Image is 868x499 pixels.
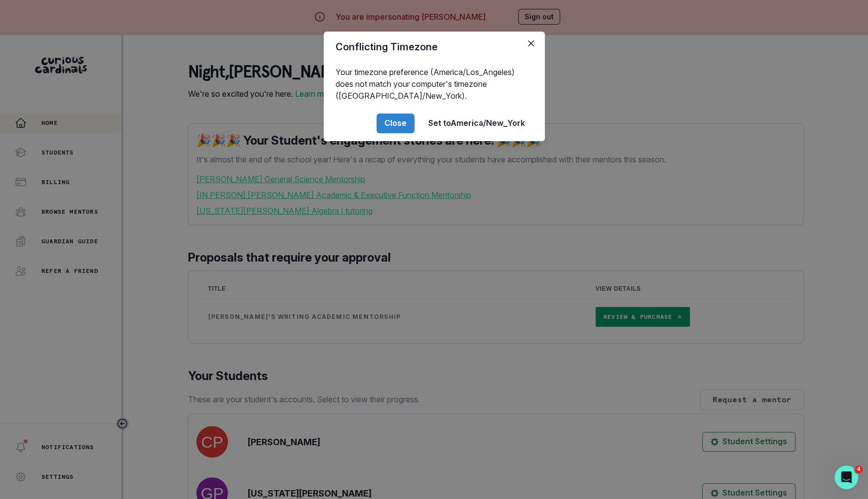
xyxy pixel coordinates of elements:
[377,114,415,133] button: Close
[324,32,545,62] header: Conflicting Timezone
[523,36,539,51] button: Close
[855,465,863,473] span: 4
[834,465,858,489] iframe: Intercom live chat
[420,114,533,133] button: Set toAmerica/New_York
[324,62,545,106] div: Your timezone preference (America/Los_Angeles) does not match your computer's timezone ([GEOGRAPH...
